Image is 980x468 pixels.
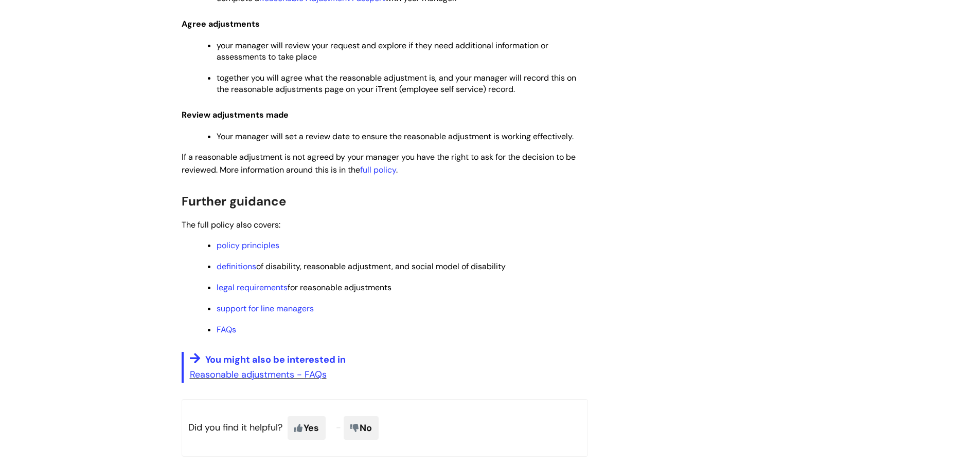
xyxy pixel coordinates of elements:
a: support for line managers [217,303,314,314]
span: If a reasonable adjustment is not agreed by your manager you have the right to ask for the decisi... [182,152,576,175]
span: No [344,416,379,440]
span: together you will agree what the reasonable adjustment is, and your manager will record this on t... [217,72,576,95]
span: for reasonable adjustments [217,282,391,293]
span: Review adjustments made [182,109,289,120]
span: You might also be interested in [205,353,346,366]
span: Your manager will set a review date to ensure the reasonable adjustment is working effectively. [217,131,574,142]
a: full policy [360,164,396,175]
a: legal requirements [217,282,288,293]
p: Did you find it helpful? [182,399,588,457]
span: Further guidance [182,193,286,209]
span: Agree adjustments [182,18,260,29]
span: Yes [288,416,326,440]
a: definitions [217,261,256,272]
span: your manager will review your request and explore if they need additional information or assessme... [217,40,548,62]
span: The full policy also covers: [182,219,280,230]
a: FAQs [217,324,236,335]
a: Reasonable adjustments - FAQs [190,368,327,381]
a: policy principles [217,240,279,251]
span: of disability, reasonable adjustment, and social model of disability [217,261,506,272]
